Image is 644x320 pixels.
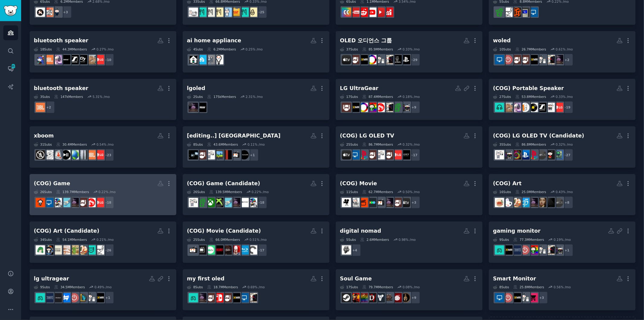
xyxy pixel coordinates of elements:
img: DigitalAudioPlayer [86,55,96,64]
div: woled [493,37,511,44]
img: appletv [342,150,351,160]
a: Soul Game17Subs79.7MMembers0.08% /mo+9AssassinsCreedOdysseyassassinscreedPathOfExile2DestinyTheGa... [336,269,482,311]
img: appletv [401,198,410,207]
div: 0.32 % /mo [556,142,573,147]
img: OLED [78,198,87,207]
div: + 3 [59,6,72,18]
div: 4 Sub s [187,47,203,51]
div: ai home appliance [187,37,241,44]
div: bluetooth speaker [34,37,88,44]
div: + 27 [561,149,573,161]
div: + 3 [408,196,420,209]
div: 147k Members [54,95,83,99]
img: homeassistant [197,55,207,64]
div: 30.4M Members [56,142,87,147]
a: digital nomad5Subs2.6MMembers0.98% /mo+4DigitalNomadHardware [336,221,482,263]
img: OLED [512,55,521,64]
img: technology [61,198,70,207]
img: hometheater [197,150,207,160]
img: GummySearch logo [4,5,18,16]
div: 62.7M Members [362,190,393,194]
img: LGOLED [529,198,538,207]
img: AndroidTV [206,245,215,255]
div: + 17 [255,244,267,257]
img: CampingGear [36,150,45,160]
img: buildapcsales [520,245,530,255]
img: LG_UserHub [554,103,563,112]
img: NewTubers [350,8,360,17]
img: xbox [214,198,223,207]
a: 463 [3,61,18,76]
img: bravia [401,150,410,160]
img: Monitors [529,8,538,17]
a: my first oled8Subs18.7MMembers0.69% /moPcBuildMonitorspcmasterracehometheaterSwitchOLEDLGOLEDOLED... [183,269,329,311]
img: LinusTechTips [512,8,521,17]
a: lgoled2Subs175kMembers2.31% /moMSI_GamingLGOLED [183,79,329,120]
img: gaming [529,245,538,255]
img: artwork [537,198,546,207]
img: buildapcsales [503,55,513,64]
img: oled_monitors [359,103,368,112]
div: 3 Sub s [34,95,50,99]
img: Easy_Recipes [239,8,249,17]
img: RandomActsOfGaming [248,198,257,207]
img: Golfsimulator [214,150,223,160]
img: Bluray [239,245,249,255]
img: oled_monitors [367,55,376,64]
img: LGOLED [554,55,563,64]
div: + 25 [255,6,267,18]
img: gadgets [495,150,504,160]
div: 77.3M Members [513,238,544,242]
div: bluetooth speaker [34,85,88,92]
div: 26.7M Members [515,47,546,51]
img: InteriorDesignHacks [61,245,70,255]
img: DJs [61,150,70,160]
div: 31 Sub s [34,142,52,147]
img: pcmasterrace [503,245,513,255]
img: SmallYoutubers [359,8,368,17]
img: bose [61,55,70,64]
img: femalelivingspace [86,245,96,255]
img: aiArt [44,245,53,255]
img: HomeMaintenance [44,8,53,17]
img: PS5pro [401,55,410,64]
img: LGOLED [231,198,240,207]
img: CozyPlaces [78,245,87,255]
a: [editing..] [GEOGRAPHIC_DATA]8Subs43.6MMembers0.11% /mo+1StanbyMEtelevisionnetflixGolfsimulatorga... [183,126,329,168]
div: + 26 [101,244,114,257]
img: ArtistLounge [503,198,513,207]
div: 2.31 % /mo [245,95,263,99]
div: 53.8M Members [515,95,546,99]
img: onebag [520,103,530,112]
a: (COG) Game26Subs139.7MMembers0.22% /mo+18LG_UserHubdesksetupOLEDLGOLEDtechnologyRandomActsOfGamin... [30,174,176,215]
div: 0.11 % /mo [248,142,265,147]
a: (COG) Art16Subs25.0MMembers0.43% /mo+8webosAmateurInteriorDesignartworkLGOLEDDesignPornCozyPlaces... [489,174,636,215]
img: malelivingspace [95,245,104,255]
div: 0.27 % /mo [96,47,114,51]
img: LG_UserHub [95,55,104,64]
img: CozyPlaces [512,198,521,207]
div: 10 Sub s [493,47,511,51]
img: pcmasterrace [529,55,538,64]
img: Monitors [44,198,53,207]
div: 86.8M Members [515,142,546,147]
div: 25 Sub s [187,238,205,242]
div: xboom [34,132,54,140]
img: psx [529,150,538,160]
img: vinyl [529,103,538,112]
div: (COG) Movie (Candidate) [187,227,261,235]
img: PcBuild [384,103,393,112]
img: LGOLED [384,198,393,207]
img: Costco [546,150,555,160]
img: malelivingspace [503,8,513,17]
div: 6.2M Members [207,47,236,51]
a: Smart Monitor8Subs25.8MMembers0.56% /mo+3RedditShoppingDealsbuildapcpcmasterracebuildapcsalesMoni... [489,269,636,311]
img: OLED [342,103,351,112]
img: StanbyME [239,150,249,160]
img: OLED [384,150,393,160]
div: (COG) Art (Candidate) [34,227,99,235]
div: gaming monitor [493,227,540,235]
div: digital nomad [340,227,381,235]
img: TVRepairHelp [554,150,563,160]
a: OLED 오디언스 그룹37Subs85.9MMembers0.33% /mo+29PS5proPC_BuildersPcBuildbuildapcoled_monitorspcmasterra... [336,31,482,73]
